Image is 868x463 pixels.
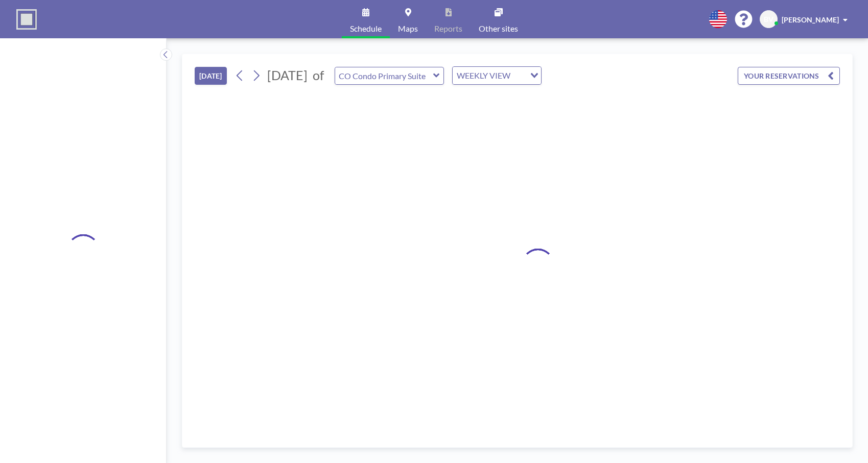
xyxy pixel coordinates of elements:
[764,15,773,24] span: BV
[513,69,524,82] input: Search for option
[398,25,418,33] span: Maps
[267,67,308,83] span: [DATE]
[782,15,839,24] span: [PERSON_NAME]
[453,67,541,84] div: Search for option
[335,67,433,84] input: CO Condo Primary Suite
[16,9,37,30] img: organization-logo
[434,25,462,33] span: Reports
[455,69,512,82] span: WEEKLY VIEW
[313,67,324,83] span: of
[738,67,840,85] button: YOUR RESERVATIONS
[479,25,518,33] span: Other sites
[350,25,382,33] span: Schedule
[195,67,227,85] button: [DATE]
